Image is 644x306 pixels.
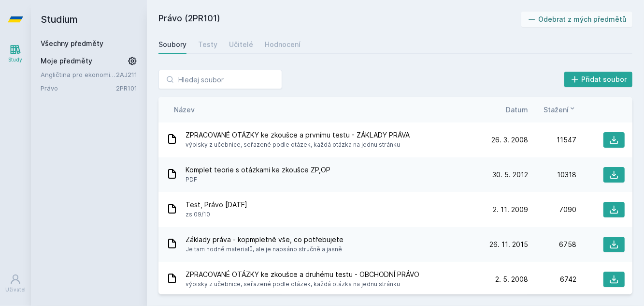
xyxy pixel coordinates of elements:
a: Angličtina pro ekonomická studia 1 (B2/C1) [41,70,116,79]
div: Uživatel [5,286,26,293]
a: Všechny předměty [41,39,103,47]
span: Komplet teorie s otázkami ke zkoušce ZP,OP [186,165,330,175]
a: Soubory [158,35,186,54]
span: ZPRACOVANÉ OTÁZKY ke zkoušce a druhému testu - OBCHODNÍ PRÁVO [186,270,419,279]
span: 26. 3. 2008 [491,135,528,145]
div: 6758 [528,240,576,249]
a: Právo [41,83,116,93]
button: Přidat soubor [564,72,633,87]
span: 2. 11. 2009 [493,205,528,214]
span: 30. 5. 2012 [492,170,528,180]
span: 26. 11. 2015 [489,240,528,249]
a: 2PR101 [116,84,137,92]
button: Datum [506,105,528,115]
div: 6742 [528,275,576,284]
span: Je tam hodně materialů, ale je napsáno stručně a jasně [186,245,343,254]
a: Učitelé [229,35,253,54]
a: Study [2,39,29,68]
div: 7090 [528,205,576,214]
span: Základy práva - kopmpletně vše, co potřebujete [186,235,343,245]
button: Název [174,105,195,115]
div: 10318 [528,170,576,180]
span: ZPRACOVANÉ OTÁZKY ke zkoušce a prvnímu testu - ZÁKLADY PRÁVA [186,130,410,140]
a: 2AJ211 [116,71,137,78]
div: 11547 [528,135,576,145]
span: zs 09/10 [186,210,247,219]
a: Testy [198,35,217,54]
div: Soubory [158,40,186,49]
input: Hledej soubor [158,70,282,89]
button: Odebrat z mých předmětů [521,12,633,27]
a: Hodnocení [265,35,301,54]
button: Stažení [544,105,576,115]
span: Moje předměty [41,56,92,66]
div: Study [9,56,23,63]
div: Učitelé [229,40,253,49]
h2: Právo (2PR101) [158,12,521,27]
span: Test, Právo [DATE] [186,200,247,210]
a: Uživatel [2,269,29,298]
span: PDF [186,175,330,184]
div: Hodnocení [265,40,301,49]
span: výpisky z učebnice, seřazené podle otázek, každá otázka na jednu stránku [186,140,410,150]
span: 2. 5. 2008 [495,275,528,284]
span: výpisky z učebnice, seřazené podle otázek, každá otázka na jednu stránku [186,279,419,289]
span: Stažení [544,105,569,115]
div: Testy [198,40,217,49]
